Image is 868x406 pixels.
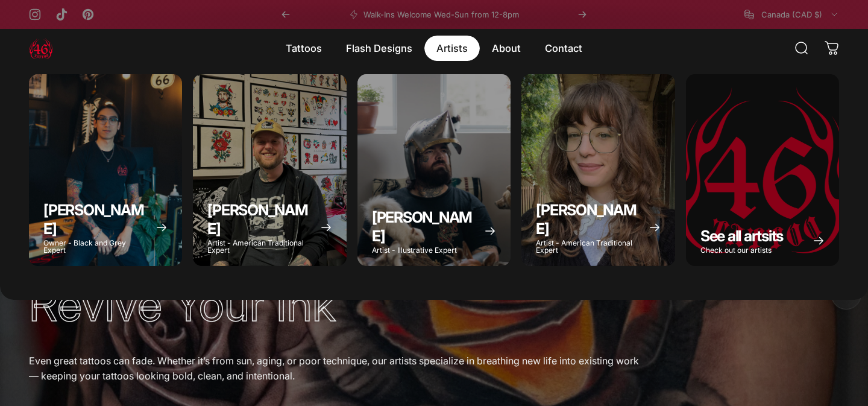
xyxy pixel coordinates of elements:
[424,36,480,61] summary: Artists
[274,36,594,61] nav: Primary
[686,74,839,266] a: See all artsits
[700,227,783,245] span: See all artsits
[372,208,472,245] span: [PERSON_NAME]
[700,247,783,254] p: Check out our artists
[193,74,346,266] a: Spencer Skalko
[536,201,636,238] span: [PERSON_NAME]
[480,36,533,61] summary: About
[521,74,675,266] a: Emily Forte
[207,239,310,254] p: Artist - American Traditional Expert
[29,74,182,266] a: Geoffrey Wong
[207,201,307,238] span: [PERSON_NAME]
[43,201,143,238] span: [PERSON_NAME]
[819,35,845,62] a: 0 items
[533,36,594,61] a: Contact
[274,36,334,61] summary: Tattoos
[536,239,638,254] p: Artist - American Traditional Expert
[334,36,424,61] summary: Flash Designs
[357,74,511,266] a: Taivas Jättiläinen
[372,247,474,254] p: Artist - Illustrative Expert
[43,239,146,254] p: Owner - Black and Grey Expert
